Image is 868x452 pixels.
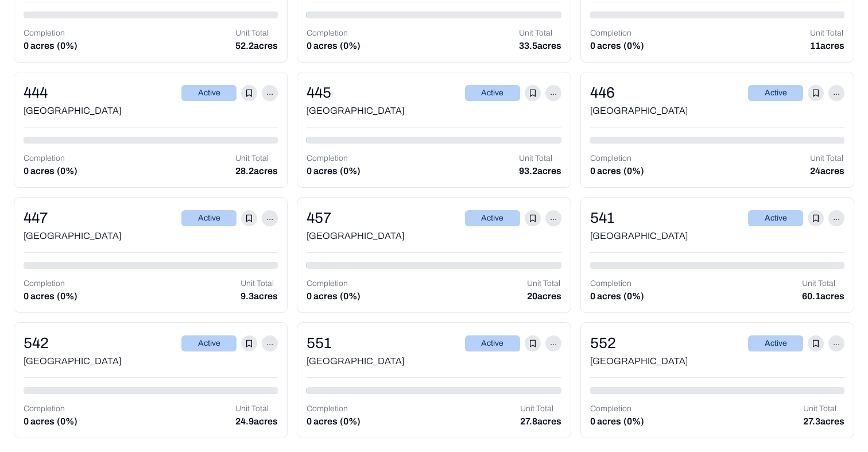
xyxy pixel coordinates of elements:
div: Active [748,335,803,351]
p: (0%) [57,164,77,178]
div: Active [748,85,803,101]
div: Active [465,335,520,351]
p: 9.3 acres [241,289,278,303]
p: Unit Total [235,28,278,39]
p: ... [262,85,278,101]
p: Unit Total [519,28,561,39]
p: 0 acres [307,39,338,53]
p: 27.3 acres [803,415,844,428]
div: Active [181,85,237,101]
p: 0 acres [24,289,55,303]
p: 0 acres [307,415,338,428]
p: 0 acres [590,164,621,178]
p: 0 acres [24,164,55,178]
p: Unit Total [527,278,561,289]
p: Completion [24,278,77,289]
p: 0 acres [590,289,621,303]
p: Unit Total [241,278,278,289]
p: 0 acres [24,415,55,428]
p: Completion [590,153,644,164]
p: Completion [590,28,644,39]
p: ... [545,85,561,101]
p: (0%) [57,289,77,303]
p: Unit Total [810,153,844,164]
p: Completion [24,153,77,164]
p: (0%) [340,289,361,303]
p: Completion [24,28,77,39]
p: 27.8 acres [520,415,561,428]
p: ... [545,210,561,226]
div: [GEOGRAPHIC_DATA] [24,354,278,368]
p: Completion [24,403,77,415]
p: 60.1 acres [802,289,844,303]
p: (0%) [623,164,644,178]
div: Active [748,210,803,226]
p: Unit Total [235,153,278,164]
p: Completion [590,403,644,415]
div: 552 [590,332,616,354]
p: (0%) [340,164,361,178]
p: (0%) [623,289,644,303]
div: 447 [24,207,48,229]
div: 446 [590,82,615,104]
p: Unit Total [810,28,844,39]
p: 0 acres [590,415,621,428]
p: Completion [307,153,361,164]
p: (0%) [57,415,77,428]
div: [GEOGRAPHIC_DATA] [307,229,561,243]
div: 445 [307,82,331,104]
p: (0%) [623,39,644,53]
div: 541 [590,207,615,229]
p: 24 acres [810,164,844,178]
p: 0 acres [307,289,338,303]
div: [GEOGRAPHIC_DATA] [307,104,561,118]
p: Completion [307,28,361,39]
p: 0 acres [590,39,621,53]
p: 24.9 acres [235,415,278,428]
p: Unit Total [803,403,844,415]
div: [GEOGRAPHIC_DATA] [307,354,561,368]
div: [GEOGRAPHIC_DATA] [590,354,844,368]
div: 457 [307,207,331,229]
div: Active [181,210,237,226]
p: 28.2 acres [235,164,278,178]
p: Completion [590,278,644,289]
div: 551 [307,332,332,354]
p: Completion [307,403,361,415]
p: (0%) [340,39,361,53]
p: 20 acres [527,289,561,303]
p: (0%) [623,415,644,428]
div: Active [181,335,237,351]
div: 444 [24,82,48,104]
p: 0 acres [24,39,55,53]
div: 542 [24,332,49,354]
p: Unit Total [235,403,278,415]
p: Unit Total [802,278,844,289]
div: Active [465,210,520,226]
p: ... [262,210,278,226]
p: (0%) [57,39,77,53]
div: [GEOGRAPHIC_DATA] [24,104,278,118]
p: 0 acres [307,164,338,178]
p: 33.5 acres [519,39,561,53]
p: Unit Total [520,403,561,415]
div: Active [465,85,520,101]
p: ... [828,335,844,351]
p: ... [545,335,561,351]
div: [GEOGRAPHIC_DATA] [590,229,844,243]
p: 11 acres [810,39,844,53]
div: [GEOGRAPHIC_DATA] [590,104,844,118]
p: Unit Total [519,153,561,164]
div: [GEOGRAPHIC_DATA] [24,229,278,243]
p: Completion [307,278,361,289]
p: (0%) [340,415,361,428]
p: ... [828,85,844,101]
p: 52.2 acres [235,39,278,53]
p: 93.2 acres [519,164,561,178]
p: ... [262,335,278,351]
p: ... [828,210,844,226]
